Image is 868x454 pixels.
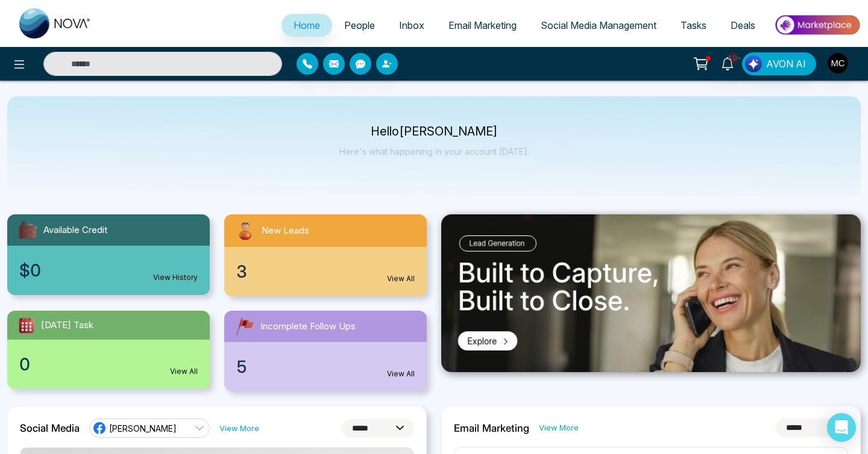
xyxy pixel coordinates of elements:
[339,146,529,157] p: Here's what happening in your account [DATE].
[19,352,30,377] span: 0
[541,19,656,31] span: Social Media Management
[332,14,387,37] a: People
[294,19,320,31] span: Home
[43,223,107,237] span: Available Credit
[454,422,529,434] h2: Email Marketing
[766,57,806,71] span: AVON AI
[344,19,375,31] span: People
[399,19,424,31] span: Inbox
[448,19,517,31] span: Email Marketing
[109,423,177,434] span: [PERSON_NAME]
[387,273,415,284] a: View All
[153,272,198,283] a: View History
[539,422,579,434] a: View More
[17,219,39,241] img: availableCredit.svg
[19,258,41,283] span: $0
[41,319,93,332] span: [DATE] Task
[387,14,436,37] a: Inbox
[681,19,706,31] span: Tasks
[281,14,332,37] a: Home
[728,52,738,63] span: 10+
[387,368,415,379] a: View All
[217,214,434,296] a: New Leads3View All
[436,14,529,37] a: Email Marketing
[234,219,257,242] img: newLeads.svg
[170,366,198,377] a: View All
[236,259,247,284] span: 3
[260,320,356,334] span: Incomplete Follow Ups
[19,8,92,39] img: Nova CRM Logo
[339,126,529,137] p: Hello [PERSON_NAME]
[219,423,259,434] a: View More
[668,14,719,37] a: Tasks
[773,11,861,39] img: Market-place.gif
[719,14,767,37] a: Deals
[262,224,309,238] span: New Leads
[745,55,762,72] img: Lead Flow
[529,14,668,37] a: Social Media Management
[827,413,856,442] div: Open Intercom Messenger
[713,52,742,73] a: 10+
[742,52,816,75] button: AVON AI
[731,19,755,31] span: Deals
[17,316,36,335] img: todayTask.svg
[236,354,247,379] span: 5
[828,53,848,73] img: User Avatar
[234,316,256,337] img: followUps.svg
[441,214,861,372] img: .
[20,422,80,434] h2: Social Media
[217,311,434,391] a: Incomplete Follow Ups5View All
